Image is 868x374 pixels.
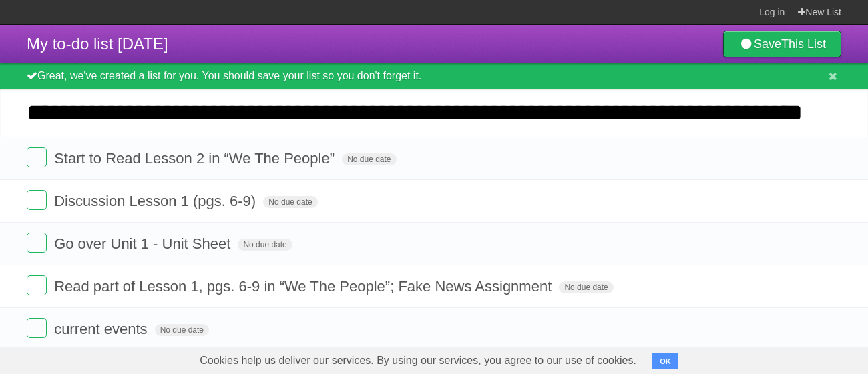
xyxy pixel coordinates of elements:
[652,353,678,369] button: OK
[186,347,650,374] span: Cookies help us deliver our services. By using our services, you agree to our use of cookies.
[155,324,209,336] span: No due date
[27,190,47,210] label: Done
[27,318,47,338] label: Done
[54,235,234,252] span: Go over Unit 1 - Unit Sheet
[27,275,47,295] label: Done
[27,147,47,167] label: Done
[559,281,613,293] span: No due date
[342,153,396,165] span: No due date
[263,196,317,208] span: No due date
[54,278,555,295] span: Read part of Lesson 1, pgs. 6-9 in “We The People”; Fake News Assignment
[27,35,168,53] span: My to-do list [DATE]
[54,321,150,337] span: current events
[723,31,841,57] a: SaveThis List
[781,37,826,51] b: This List
[238,239,292,251] span: No due date
[54,150,338,167] span: Start to Read Lesson 2 in “We The People”
[54,193,259,209] span: Discussion Lesson 1 (pgs. 6-9)
[27,233,47,253] label: Done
